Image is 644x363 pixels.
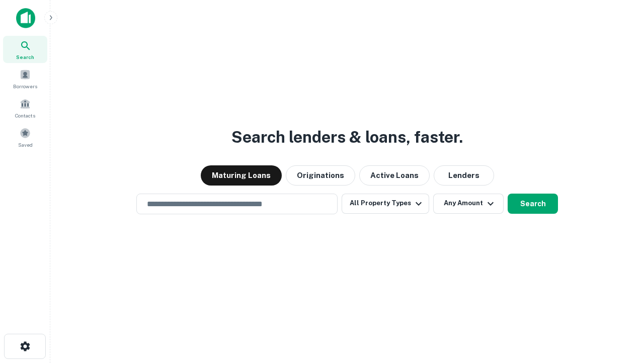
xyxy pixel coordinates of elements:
[3,124,47,151] a: Saved
[15,111,35,119] span: Contacts
[3,94,47,122] a: Contacts
[18,141,33,149] span: Saved
[231,125,463,149] h3: Search lenders & loans, faster.
[3,65,47,92] a: Borrowers
[342,194,429,214] button: All Property Types
[433,194,504,214] button: Any Amount
[16,53,34,61] span: Search
[201,165,282,186] button: Maturing Loans
[286,165,355,186] button: Originations
[508,194,558,214] button: Search
[16,8,35,28] img: capitalize-icon.png
[3,36,47,63] a: Search
[359,165,430,186] button: Active Loans
[13,82,37,90] span: Borrowers
[594,250,644,298] iframe: Chat Widget
[434,165,494,186] button: Lenders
